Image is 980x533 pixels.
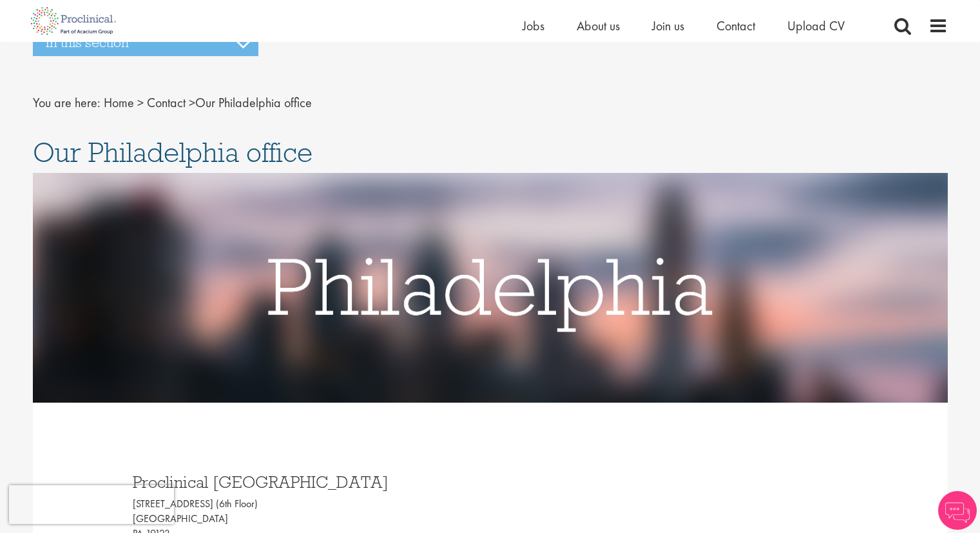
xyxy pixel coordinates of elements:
a: breadcrumb link to Home [104,94,134,111]
a: Jobs [523,17,544,34]
img: Chatbot [938,491,977,530]
h3: In this section [33,29,258,56]
a: breadcrumb link to Contact [147,94,186,111]
iframe: reCAPTCHA [9,485,174,524]
a: Contact [716,17,755,34]
span: You are here: [33,94,101,111]
a: About us [577,17,620,34]
a: Upload CV [787,17,845,34]
span: > [137,94,144,111]
h3: Proclinical [GEOGRAPHIC_DATA] [133,474,481,490]
a: Join us [652,17,684,34]
span: Our Philadelphia office [33,135,312,170]
span: Our Philadelphia office [104,94,312,111]
span: > [189,94,195,111]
